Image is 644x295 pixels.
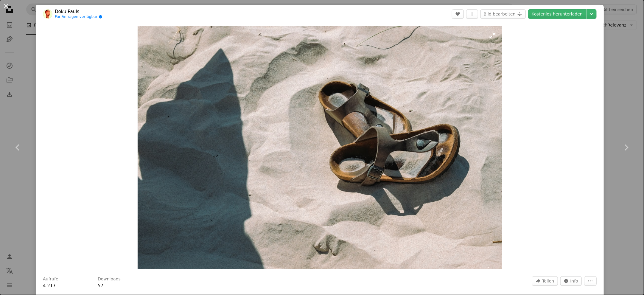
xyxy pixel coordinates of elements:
[466,9,478,19] button: Zu Kollektion hinzufügen
[43,9,52,19] img: Zum Profil von Doku Pauls
[55,9,102,15] a: Doku Pauls
[560,276,582,286] button: Statistiken zu diesem Bild
[587,9,597,19] button: Downloadgröße auswählen
[452,9,464,19] button: Gefällt mir
[532,276,558,286] button: Dieses Bild teilen
[584,276,597,286] button: Weitere Aktionen
[98,276,121,282] h3: Downloads
[55,15,102,19] a: Für Anfragen verfügbar
[138,26,502,269] button: Dieses Bild heranzoomen
[528,9,586,19] a: Kostenlos herunterladen
[542,277,554,285] span: Teilen
[43,283,56,288] span: 4.217
[98,283,103,288] span: 57
[480,9,526,19] button: Bild bearbeiten
[570,277,578,285] span: Info
[608,119,644,176] a: Weiter
[138,26,502,269] img: Ein Paar Schuhe sitzt auf einem Sandstrand
[43,276,58,282] h3: Aufrufe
